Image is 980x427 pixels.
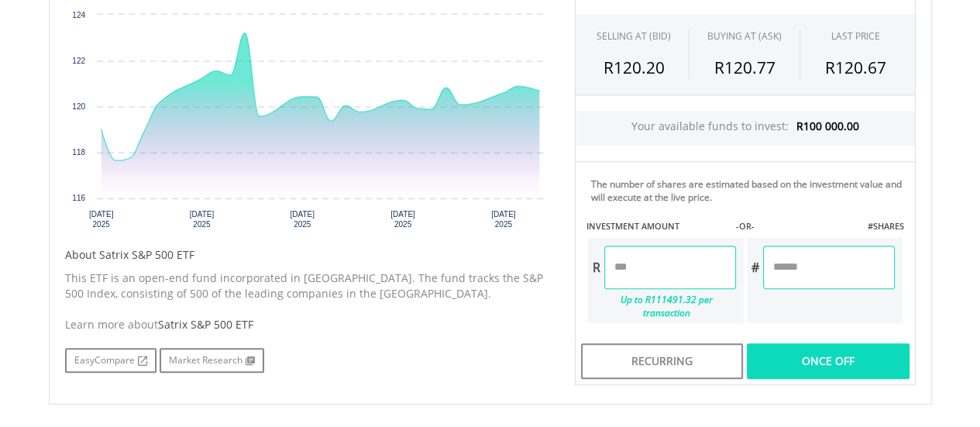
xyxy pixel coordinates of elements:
text: 120 [72,102,85,111]
div: The number of shares are estimated based on the investment value and will execute at the live price. [591,177,909,204]
span: R120.20 [603,57,665,78]
span: R120.77 [714,57,775,78]
label: -OR- [735,220,754,232]
div: SELLING AT (BID) [597,29,671,43]
svg: Interactive chart [65,7,552,239]
div: Once Off [747,343,909,379]
div: Recurring [581,343,743,379]
text: 116 [72,194,85,202]
span: Satrix S&P 500 ETF [158,317,253,332]
div: Chart. Highcharts interactive chart. [65,7,552,239]
label: INVESTMENT AMOUNT [586,220,679,232]
span: BUYING AT (ASK) [707,29,782,43]
text: [DATE] 2025 [390,210,415,229]
div: Your available funds to invest: [576,111,915,146]
text: [DATE] 2025 [491,210,516,229]
text: [DATE] 2025 [189,210,214,229]
div: R [588,246,604,289]
text: 122 [72,57,85,65]
text: [DATE] 2025 [290,210,315,229]
p: This ETF is an open-end fund incorporated in [GEOGRAPHIC_DATA]. The fund tracks the S&P 500 Index... [65,270,552,301]
div: Learn more about [65,317,552,332]
div: Up to R111491.32 per transaction [588,289,736,323]
div: # [747,246,763,289]
span: R120.67 [825,57,886,78]
span: R100 000.00 [796,119,859,133]
label: #SHARES [867,220,903,232]
div: LAST PRICE [831,29,880,43]
text: 118 [72,148,85,157]
text: [DATE] 2025 [88,210,113,229]
a: Market Research [160,348,264,373]
h5: About Satrix S&P 500 ETF [65,247,552,263]
a: EasyCompare [65,348,156,373]
text: 124 [72,11,85,19]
